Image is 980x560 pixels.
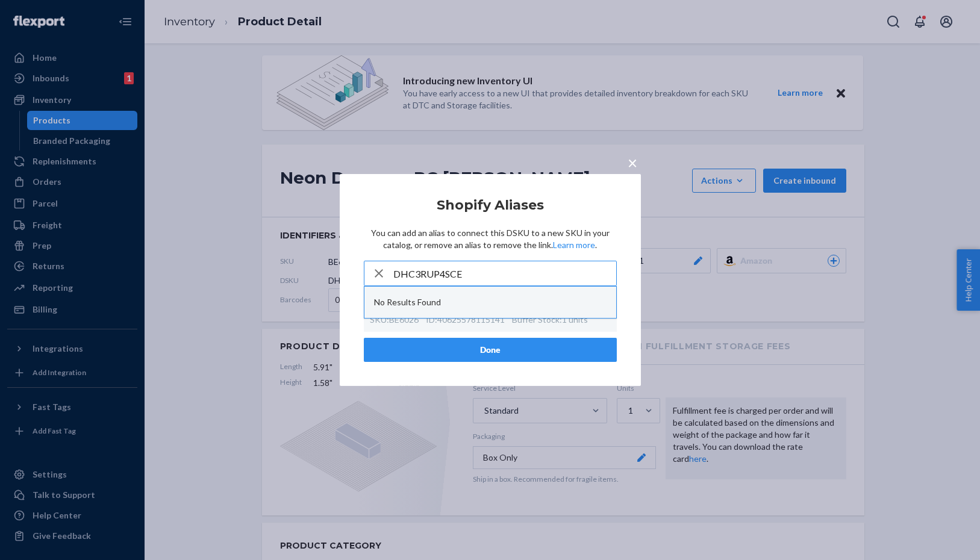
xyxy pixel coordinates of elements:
[364,227,617,251] p: You can add an alias to connect this DSKU to a new SKU in your catalog, or remove an alias to rem...
[393,261,616,285] input: Search and add products
[364,338,617,362] button: Done
[512,314,588,326] div: Buffer Stock : 1 units
[553,240,595,250] a: Learn more
[364,287,616,318] div: No Results Found
[628,152,637,173] span: ×
[364,198,617,213] h2: Shopify Aliases
[426,314,505,326] div: ID : 40625578115141
[370,314,419,326] div: SKU : BE6026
